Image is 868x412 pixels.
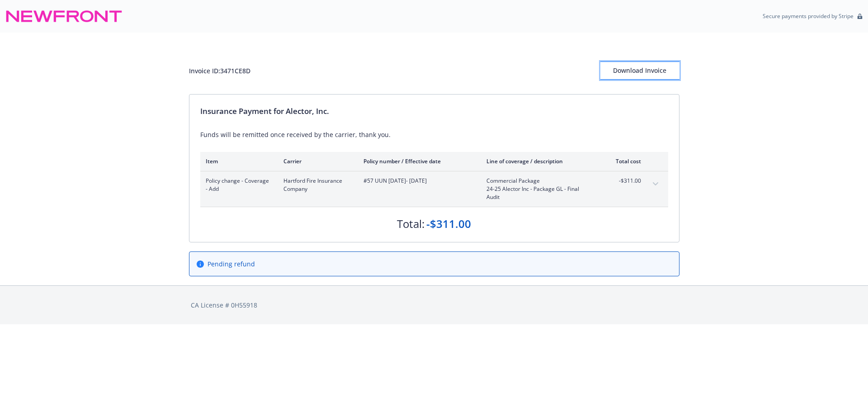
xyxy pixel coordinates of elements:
div: Item [206,157,269,165]
span: -$311.00 [607,177,641,185]
span: Hartford Fire Insurance Company [283,177,349,193]
div: Line of coverage / description [486,157,593,165]
div: Total: [397,216,425,232]
div: Insurance Payment for Alector, Inc. [200,105,668,117]
div: -$311.00 [426,216,471,232]
div: Total cost [607,157,641,165]
div: Carrier [283,157,349,165]
div: Policy number / Effective date [363,157,472,165]
div: CA License # 0H55918 [191,300,678,310]
button: Download Invoice [600,62,679,80]
span: Pending refund [208,259,255,269]
span: 24-25 Alector Inc - Package GL - Final Audit [486,185,593,201]
button: expand content [648,177,663,191]
span: Commercial Package [486,177,593,185]
div: Funds will be remitted once received by the carrier, thank you. [200,130,668,139]
span: Commercial Package24-25 Alector Inc - Package GL - Final Audit [486,177,593,201]
div: Download Invoice [600,62,679,79]
p: Secure payments provided by Stripe [763,12,854,20]
div: Policy change - Coverage - AddHartford Fire Insurance Company#57 UUN [DATE]- [DATE]Commercial Pac... [200,171,668,207]
div: Invoice ID: 3471CE8D [189,66,250,76]
span: Policy change - Coverage - Add [206,177,269,193]
span: #57 UUN [DATE] - [DATE] [363,177,472,185]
